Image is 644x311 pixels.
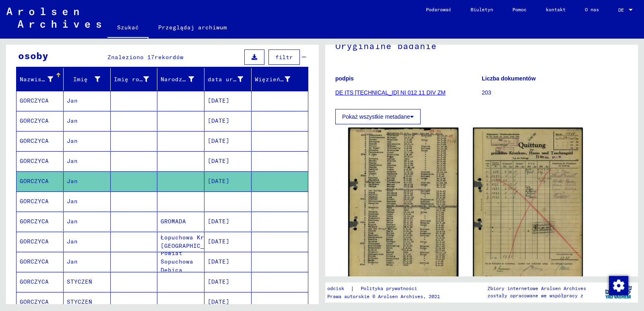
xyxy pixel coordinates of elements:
img: 001.jpg [348,128,458,280]
font: | [351,285,354,292]
font: GORCZYCA [20,137,49,144]
font: [DATE] [208,258,229,265]
font: Prawa autorskie © Arolsen Archives, 2021 [327,293,440,299]
font: [DATE] [208,97,229,104]
font: Pomoc [512,6,526,12]
font: GORCZYCA [20,298,49,305]
font: GORCZYCA [20,198,49,205]
font: [DATE] [208,117,229,124]
font: GORCZYCA [20,177,49,185]
font: Jan [67,157,78,165]
div: data urodzenia [208,73,253,86]
font: GORCZYCA [20,97,49,104]
font: Jan [67,97,78,104]
font: GORCZYCA [20,258,49,265]
font: Narodziny [161,76,193,83]
font: [DATE] [208,238,229,245]
font: rekordów [155,54,184,61]
div: Zmiana zgody [609,276,628,295]
img: 002.jpg [473,128,583,281]
img: Arolsen_neg.svg [6,8,101,28]
mat-header-cell: Więzień nr [252,68,308,91]
div: Imię [67,73,110,86]
font: odcisk [327,285,344,291]
font: Łopuchowa Kr. [GEOGRAPHIC_DATA] [161,234,222,249]
font: Jan [67,218,78,225]
font: data urodzenia [208,76,258,83]
font: Nazwisko [20,76,49,83]
font: [DATE] [208,137,229,144]
font: 203 [482,89,491,96]
font: Więzień nr [255,76,291,83]
div: Narodziny [161,73,204,86]
font: zostały opracowane we współpracy z [487,292,583,299]
font: Imię [73,76,88,83]
img: Zmiana zgody [609,276,628,295]
div: Więzień nr [255,73,300,86]
font: [DATE] [208,218,229,225]
font: GROMADA [161,218,186,225]
font: osoby [18,49,48,62]
mat-header-cell: Narodziny [157,68,204,91]
font: filtr [275,54,293,61]
font: Jan [67,117,78,124]
font: DE [618,7,624,13]
font: Jan [67,258,78,265]
font: GORCZYCA [20,117,49,124]
font: Szukać [117,24,139,31]
font: GORCZYCA [20,218,49,225]
font: Zbiory internetowe Arolsen Archives [487,285,586,291]
mat-header-cell: data urodzenia [204,68,252,91]
mat-header-cell: Imię [64,68,111,91]
font: O nas [585,6,599,12]
font: Polityka prywatności [361,285,417,291]
img: yv_logo.png [603,282,634,302]
font: GORCZYCA [20,278,49,285]
font: Liczba dokumentów [482,75,536,82]
font: Oryginalne badanie [335,40,437,51]
mat-header-cell: Nazwisko [17,68,64,91]
a: Przeglądaj archiwum [149,18,237,37]
font: Biuletyn [471,6,493,12]
font: [DATE] [208,177,229,185]
font: Jan [67,137,78,144]
font: Znaleziono 17 [107,54,155,61]
font: Przeglądaj archiwum [158,24,227,31]
font: kontakt [546,6,566,12]
font: GORCZYCA [20,157,49,165]
font: Jan [67,238,78,245]
font: Powiat Sopuchowa Dębica [161,249,193,274]
a: odcisk [327,284,351,293]
mat-header-cell: Imię rodowe [111,68,158,91]
a: Szukać [107,18,149,39]
font: [DATE] [208,157,229,165]
font: Jan [67,198,78,205]
div: Nazwisko [20,73,63,86]
font: STYCZEŃ [67,298,92,305]
font: GORCZYCA [20,238,49,245]
font: STYCZEŃ [67,278,92,285]
a: Polityka prywatności [354,284,427,293]
font: Pokaż wszystkie metadane [342,113,410,120]
a: DE ITS [TECHNICAL_ID] NI 012 11 DIV ZM [335,89,446,96]
font: [DATE] [208,298,229,305]
div: Imię rodowe [114,73,159,86]
font: [DATE] [208,278,229,285]
font: podpis [335,75,354,82]
font: Imię rodowe [114,76,154,83]
font: Jan [67,177,78,185]
button: filtr [268,49,300,65]
button: Pokaż wszystkie metadane [335,109,421,124]
font: Podarować [426,6,451,12]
